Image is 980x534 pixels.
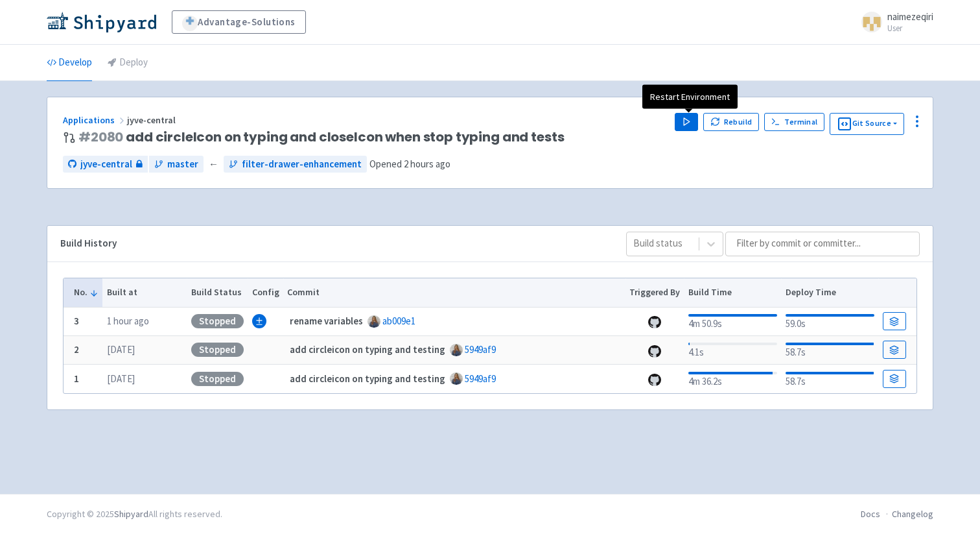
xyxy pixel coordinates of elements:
[78,128,123,146] a: #2080
[688,311,777,332] div: 4m 50.9s
[883,341,906,359] a: Build Details
[80,157,132,172] span: jyve-central
[786,311,874,332] div: 59.0s
[47,45,92,81] a: Develop
[404,158,450,170] time: 2 hours ago
[224,156,367,173] a: filter-drawer-enhancement
[107,315,149,327] time: 1 hour ago
[114,508,148,520] a: Shipyard
[725,232,920,256] input: Filter by commit or committer...
[47,507,222,521] div: Copyright © 2025 All rights reserved.
[191,372,244,386] div: Stopped
[887,24,933,32] small: User
[191,314,244,328] div: Stopped
[382,315,415,327] a: ab009e1
[187,278,248,307] th: Build Status
[465,372,496,385] a: 5949af9
[781,278,878,307] th: Deploy Time
[127,114,178,126] span: jyve-central
[465,343,496,356] a: 5949af9
[60,236,605,251] div: Build History
[290,315,363,327] strong: rename variables
[74,343,79,356] b: 2
[248,278,283,307] th: Config
[252,314,266,328] button: Show compose file diff
[675,113,698,131] button: Play
[283,278,625,307] th: Commit
[883,312,906,330] a: Build Details
[290,372,445,385] strong: add circleicon on typing and testing
[703,113,759,131] button: Rebuild
[290,343,445,356] strong: add circleicon on typing and testing
[47,12,156,32] img: Shipyard logo
[625,278,684,307] th: Triggered By
[63,114,127,126] a: Applications
[167,157,198,172] span: master
[764,113,824,131] a: Terminal
[887,10,933,23] span: naimezeqiri
[172,10,306,34] a: Advantage-Solutions
[684,278,781,307] th: Build Time
[688,369,777,389] div: 4m 36.2s
[688,340,777,360] div: 4.1s
[74,372,79,385] b: 1
[149,156,204,173] a: master
[74,285,99,299] button: No.
[209,157,218,172] span: ←
[786,340,874,360] div: 58.7s
[107,372,135,385] time: [DATE]
[107,343,135,356] time: [DATE]
[108,45,148,81] a: Deploy
[102,278,187,307] th: Built at
[883,370,906,388] a: Build Details
[861,508,880,520] a: Docs
[786,369,874,389] div: 58.7s
[191,343,244,357] div: Stopped
[63,156,148,173] a: jyve-central
[242,157,362,172] span: filter-drawer-enhancement
[892,508,933,520] a: Changelog
[830,113,904,135] button: Git Source
[854,12,933,32] a: naimezeqiri User
[78,130,564,145] span: add circleIcon on typing and closeIcon when stop typing and tests
[369,158,450,170] span: Opened
[74,315,79,327] b: 3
